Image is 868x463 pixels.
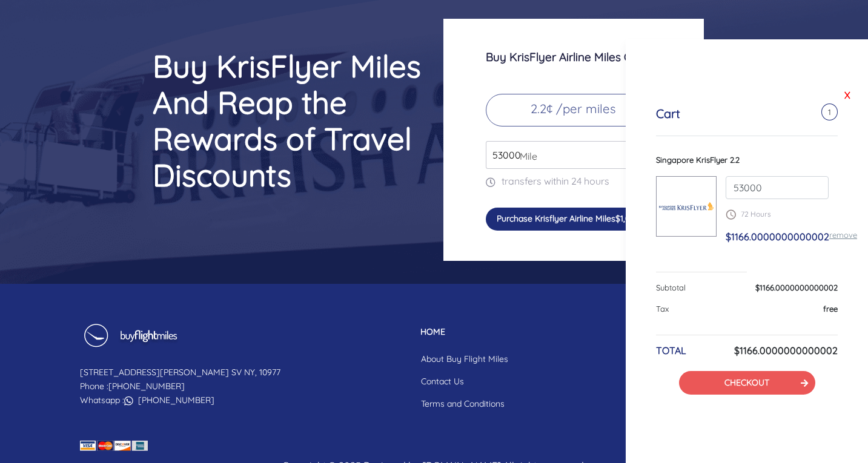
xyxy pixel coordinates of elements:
[80,366,280,407] p: [STREET_ADDRESS][PERSON_NAME] SV NY, 10977 Phone : Whatsapp :
[656,107,680,121] h5: Cart
[823,304,838,314] span: free
[656,283,686,292] span: Subtotal
[486,94,661,126] p: 2.2¢ /per miles
[829,230,857,240] a: remove
[138,395,214,406] a: [PHONE_NUMBER]
[656,345,686,356] h6: TOTAL
[726,231,829,243] span: $1166.0000000000002
[821,103,838,120] span: 1
[411,348,518,370] a: About Buy Flight Miles
[726,209,736,220] img: schedule.png
[755,283,838,292] span: $1166.0000000000002
[411,393,518,415] a: Terms and Conditions
[514,149,537,163] span: Mile
[679,371,815,395] button: CHECKOUT
[657,193,716,220] img: Singapore-KrisFlyer.png
[486,49,661,65] h3: Buy KrisFlyer Airline Miles Online
[124,396,133,406] img: whatsapp icon
[80,441,148,451] img: credit card icon
[80,48,425,193] h2: Buy KrisFlyer Miles And Reap the Rewards of Travel Discounts
[841,86,853,104] a: X
[411,326,518,338] p: HOME
[486,174,661,188] p: transfers within 24 hours
[734,345,838,356] h6: $1166.0000000000002
[411,370,518,393] a: Contact Us
[724,377,769,388] a: CHECKOUT
[656,304,669,314] span: Tax
[615,213,650,224] span: $1,078.00
[726,209,829,220] p: 72 Hours
[486,208,661,231] button: Purchase Krisflyer Airline Miles$1,078.00
[656,155,740,165] span: Singapore KrisFlyer 2.2
[80,323,180,356] img: Buy Flight Miles Footer Logo
[108,381,185,392] a: [PHONE_NUMBER]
